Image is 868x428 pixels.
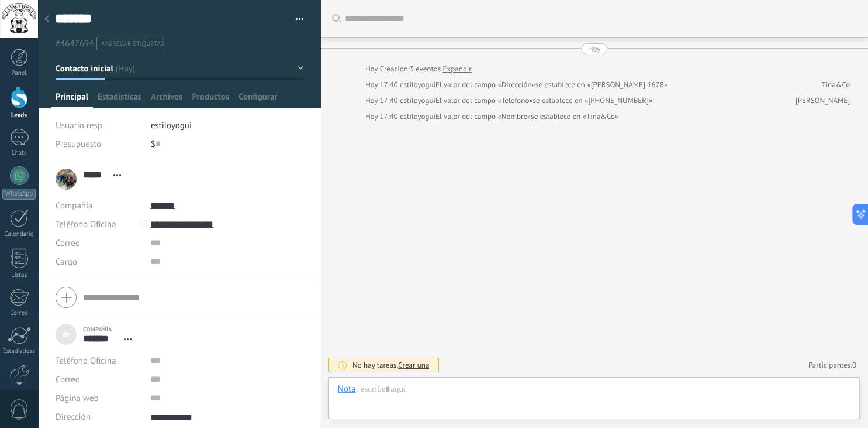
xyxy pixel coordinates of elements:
[98,91,141,108] span: Estadísticas
[2,149,36,157] div: Chats
[56,91,88,108] span: Principal
[2,272,36,279] div: Listas
[56,135,142,153] div: Presupuesto
[365,63,380,75] div: Hoy
[852,360,856,370] span: 0
[56,215,116,234] button: Teléfono Oficina
[151,91,182,108] span: Archivos
[56,394,99,403] span: Página web
[435,79,535,91] span: El valor del campo «Dirección»
[796,95,850,107] a: [PERSON_NAME]
[56,351,116,370] button: Teléfono Oficina
[365,95,400,107] div: Hoy 17:40
[56,219,116,230] span: Teléfono Oficina
[56,258,77,266] span: Cargo
[56,116,142,135] div: Usuario resp.
[531,111,618,122] span: se establece en «Tina&Co»
[532,95,652,107] span: se establece en «[PHONE_NUMBER]»
[400,95,435,105] span: estiloyogui
[56,234,80,252] button: Correo
[56,252,141,271] div: Cargo
[56,374,80,385] span: Correo
[238,91,277,108] span: Configurar
[151,135,303,153] div: $
[56,196,141,215] div: Compañía
[56,413,91,422] span: Dirección
[56,38,94,49] span: #4647694
[365,63,472,75] div: Creación:
[398,360,429,370] span: Crear una
[443,63,472,75] a: Expandir
[400,111,435,121] span: estiloyogui
[588,43,601,54] div: Hoy
[2,348,36,355] div: Estadísticas
[410,63,441,75] span: 3 eventos
[808,360,856,370] a: Participantes:0
[2,70,36,77] div: Panel
[2,310,36,317] div: Correo
[56,408,141,426] div: Dirección
[352,360,430,370] div: No hay tareas.
[2,231,36,238] div: Calendario
[400,80,435,90] span: estiloyogui
[56,355,116,367] span: Teléfono Oficina
[435,111,531,122] span: El valor del campo «Nombre»
[56,120,104,131] span: Usuario resp.
[535,79,668,91] span: se establece en «[PERSON_NAME] 1678»
[83,326,137,333] div: Compañía
[355,384,357,395] span: :
[101,40,164,48] span: #agregar etiquetas
[2,189,36,200] div: WhatsApp
[192,91,229,108] span: Productos
[56,370,80,389] button: Correo
[435,95,533,107] span: El valor del campo «Teléfono»
[2,112,36,119] div: Leads
[56,389,141,408] div: Página web
[365,79,400,91] div: Hoy 17:40
[56,238,80,249] span: Correo
[56,139,101,150] span: Presupuesto
[365,111,400,122] div: Hoy 17:40
[151,120,192,131] span: estiloyogui
[821,79,850,91] a: Tina&Co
